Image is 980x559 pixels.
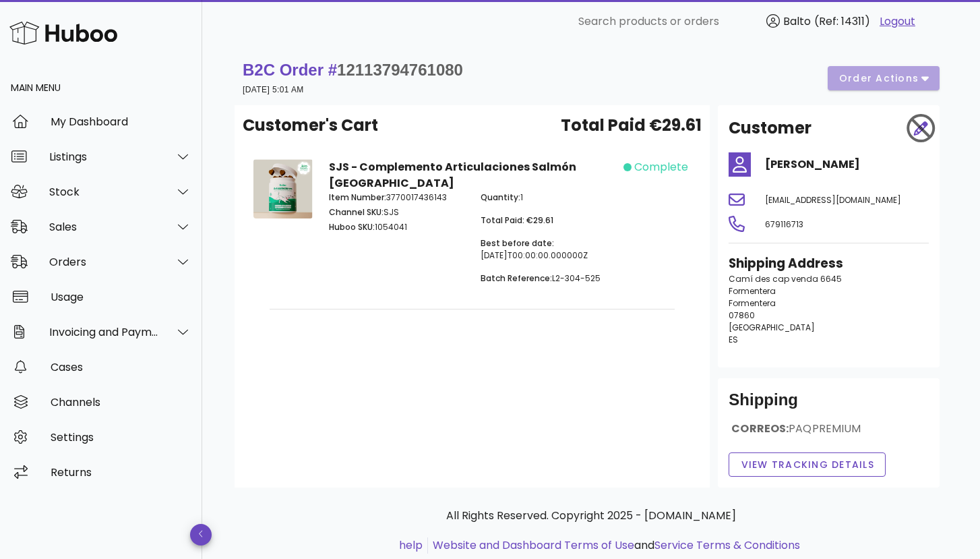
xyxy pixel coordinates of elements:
[729,116,811,140] h2: Customer
[729,452,886,477] button: View Tracking details
[9,18,117,47] img: Huboo Logo
[729,310,755,321] span: 07860
[433,537,634,553] a: Website and Dashboard Terms of Use
[49,185,159,198] div: Stock
[729,389,929,421] div: Shipping
[49,220,159,233] div: Sales
[783,13,811,29] span: Balto
[729,297,776,309] span: Formentera
[51,466,191,479] div: Returns
[789,421,861,436] span: PAQPREMIUM
[729,285,776,297] span: Formentera
[481,237,615,262] p: [DATE]T00:00:00.000000Z
[634,159,688,175] span: complete
[481,237,554,249] span: Best before date:
[329,206,384,218] span: Channel SKU:
[481,272,615,285] p: L2-304-525
[765,218,803,230] span: 679116713
[49,150,159,163] div: Listings
[49,326,159,339] div: Invoicing and Payments
[337,61,463,79] span: 12113794761080
[51,361,191,374] div: Cases
[51,115,191,128] div: My Dashboard
[880,13,915,30] a: Logout
[481,192,520,203] span: Quantity:
[654,537,800,553] a: Service Terms & Conditions
[253,159,313,218] img: Product Image
[245,508,937,524] p: All Rights Reserved. Copyright 2025 - [DOMAIN_NAME]
[765,194,901,206] span: [EMAIL_ADDRESS][DOMAIN_NAME]
[729,421,929,447] div: CORREOS:
[51,396,191,409] div: Channels
[729,322,815,333] span: [GEOGRAPHIC_DATA]
[243,61,463,79] strong: B2C Order #
[243,85,304,94] small: [DATE] 5:01 AM
[561,113,702,138] span: Total Paid €29.61
[729,273,842,285] span: Camí des cap venda 6645
[481,214,553,226] span: Total Paid: €29.61
[49,256,159,268] div: Orders
[765,156,929,173] h4: [PERSON_NAME]
[51,431,191,444] div: Settings
[243,113,378,138] span: Customer's Cart
[329,192,464,204] p: 3770017436143
[51,291,191,303] div: Usage
[329,159,576,191] strong: SJS - Complemento Articulaciones Salmón [GEOGRAPHIC_DATA]
[399,537,423,553] a: help
[481,192,615,204] p: 1
[329,221,464,233] p: 1054041
[329,221,375,233] span: Huboo SKU:
[814,13,870,29] span: (Ref: 14311)
[428,537,800,554] li: and
[329,192,386,203] span: Item Number:
[329,206,464,218] p: SJS
[740,458,874,472] span: View Tracking details
[729,334,738,345] span: ES
[729,254,929,273] h3: Shipping Address
[481,272,552,284] span: Batch Reference:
